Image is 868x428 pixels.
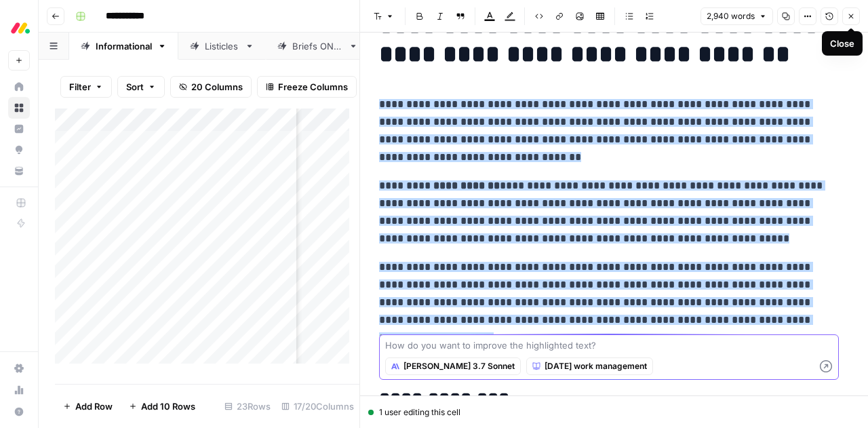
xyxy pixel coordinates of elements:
[55,395,121,417] button: Add Row
[69,80,91,94] span: Filter
[8,160,30,182] a: Your Data
[8,76,30,98] a: Home
[257,76,357,98] button: Freeze Columns
[8,16,33,40] img: Monday.com Logo
[8,11,30,45] button: Workspace: Monday.com
[191,80,243,94] span: 20 Columns
[205,39,239,53] div: Listicles
[278,80,348,94] span: Freeze Columns
[403,360,515,372] span: [PERSON_NAME] 3.7 Sonnet
[292,39,343,53] div: Briefs ONLY
[8,97,30,119] a: Browse
[121,395,203,417] button: Add 10 Rows
[178,33,266,60] a: Listicles
[60,76,112,98] button: Filter
[219,395,276,417] div: 23 Rows
[8,118,30,140] a: Insights
[8,357,30,379] a: Settings
[75,400,113,413] span: Add Row
[707,10,755,22] span: 2,940 words
[385,357,521,375] button: [PERSON_NAME] 3.7 Sonnet
[126,80,144,94] span: Sort
[141,400,195,413] span: Add 10 Rows
[701,7,773,25] button: 2,940 words
[8,379,30,401] a: Usage
[545,360,647,372] span: [DATE] work management
[8,139,30,161] a: Opportunities
[8,401,30,423] button: Help + Support
[117,76,165,98] button: Sort
[276,395,359,417] div: 17/20 Columns
[266,33,370,60] a: Briefs ONLY
[170,76,252,98] button: 20 Columns
[368,406,860,419] div: 1 user editing this cell
[830,37,854,50] div: Close
[526,357,653,375] button: [DATE] work management
[69,33,178,60] a: Informational
[96,39,152,53] div: Informational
